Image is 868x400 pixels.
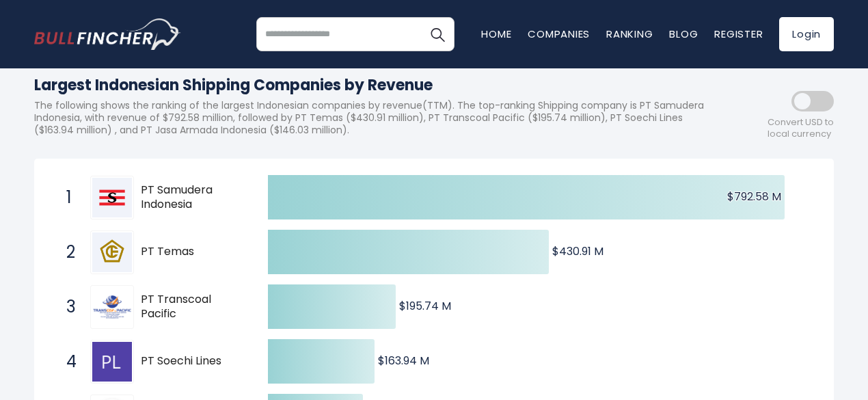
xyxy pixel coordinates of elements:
[141,245,244,259] span: PT Temas
[669,27,698,41] a: Blog
[727,189,781,204] text: $792.58 M
[399,298,451,314] text: $195.74 M
[59,350,73,373] span: 4
[141,183,244,212] span: PT Samudera Indonesia
[92,342,132,382] img: PT Soechi Lines
[606,27,653,41] a: Ranking
[481,27,511,41] a: Home
[768,117,834,140] span: Convert USD to local currency
[34,18,181,50] img: bullfincher logo
[92,178,132,217] img: PT Samudera Indonesia
[59,186,73,209] span: 1
[92,232,132,272] img: PT Temas
[92,295,132,319] img: PT Transcoal Pacific
[420,17,455,51] button: Search
[528,27,590,41] a: Companies
[141,354,244,369] span: PT Soechi Lines
[59,241,73,264] span: 2
[779,17,834,51] a: Login
[378,353,429,369] text: $163.94 M
[59,295,73,319] span: 3
[34,99,711,137] p: The following shows the ranking of the largest Indonesian companies by revenue(TTM). The top-rank...
[141,293,244,321] span: PT Transcoal Pacific
[552,243,603,259] text: $430.91 M
[34,74,711,96] h1: Largest Indonesian Shipping Companies by Revenue
[34,18,181,50] a: Go to homepage
[714,27,763,41] a: Register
